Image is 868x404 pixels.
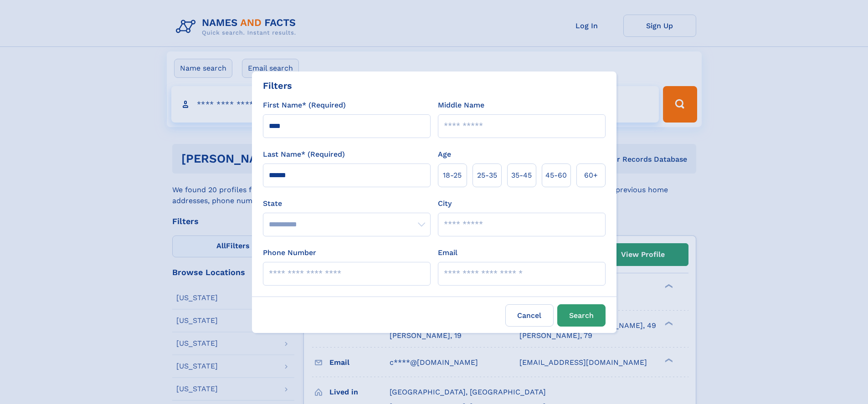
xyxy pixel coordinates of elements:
[263,100,346,111] label: First Name* (Required)
[438,100,484,111] label: Middle Name
[263,198,431,209] label: State
[443,170,462,181] span: 18‑25
[263,79,292,92] div: Filters
[438,247,457,258] label: Email
[477,170,497,181] span: 25‑35
[438,149,451,160] label: Age
[584,170,598,181] span: 60+
[505,304,554,327] label: Cancel
[511,170,532,181] span: 35‑45
[557,304,606,327] button: Search
[438,198,452,209] label: City
[545,170,567,181] span: 45‑60
[263,149,345,160] label: Last Name* (Required)
[263,247,316,258] label: Phone Number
